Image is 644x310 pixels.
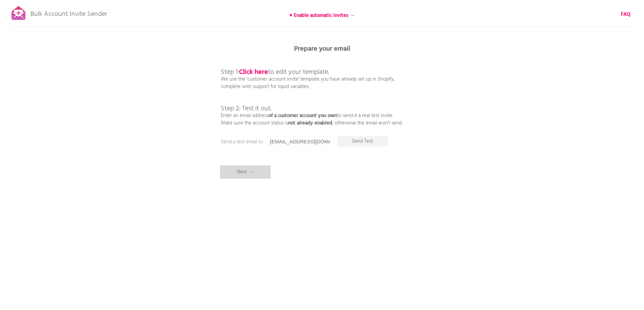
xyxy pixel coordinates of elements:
[268,112,337,120] b: of a customer account you own
[221,67,329,78] span: Step 1: to edit your template.
[221,54,402,127] p: We use the 'customer account invite' template you have already set up in Shopify, complete with s...
[220,165,271,179] p: Next →
[288,119,332,127] b: not already enabled
[337,136,388,146] p: Send Test
[221,138,356,146] p: Send a test email to
[621,11,630,18] a: FAQ
[294,44,350,54] b: Prepare your email
[30,4,107,21] p: Bulk Account Invite Sender
[289,11,355,20] b: ♥ Enable automatic invites →
[621,10,630,19] b: FAQ
[221,103,271,114] span: Step 2: Test it out.
[239,67,268,78] a: Click here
